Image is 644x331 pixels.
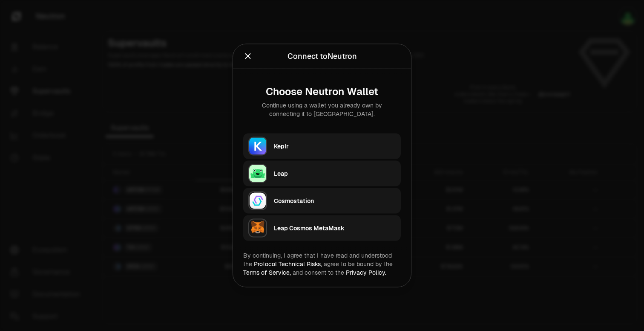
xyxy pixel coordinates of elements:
[274,142,396,151] div: Keplr
[250,86,394,98] div: Choose Neutron Wallet
[248,219,267,238] img: Leap Cosmos MetaMask
[243,269,291,276] a: Terms of Service,
[248,137,267,156] img: Keplr
[274,224,396,232] div: Leap Cosmos MetaMask
[274,197,396,205] div: Cosmostation
[243,215,401,241] button: Leap Cosmos MetaMaskLeap Cosmos MetaMask
[243,161,401,186] button: LeapLeap
[274,169,396,178] div: Leap
[243,50,253,62] button: Close
[243,251,401,277] div: By continuing, I agree that I have read and understood the agree to be bound by the and consent t...
[248,192,267,210] img: Cosmostation
[248,164,267,183] img: Leap
[243,188,401,214] button: CosmostationCosmostation
[254,260,322,268] a: Protocol Technical Risks,
[346,269,386,276] a: Privacy Policy.
[287,50,357,62] div: Connect to Neutron
[243,134,401,159] button: KeplrKeplr
[250,101,394,118] div: Continue using a wallet you already own by connecting it to [GEOGRAPHIC_DATA].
